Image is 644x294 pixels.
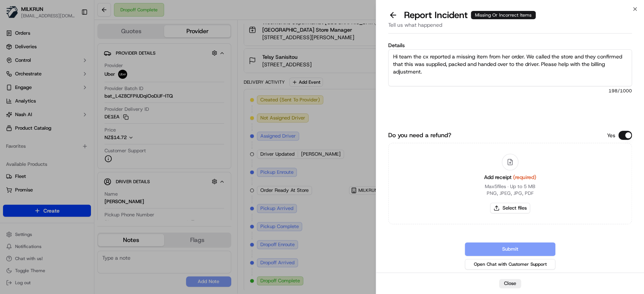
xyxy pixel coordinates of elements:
[388,88,632,94] span: 254 /1000
[607,132,615,139] p: Yes
[485,183,536,190] p: Max 5 files ∙ Up to 5 MB
[486,190,533,197] p: PNG, JPEG, JPG, PDF
[404,9,536,21] p: Report Incident
[388,43,632,48] label: Details
[484,174,536,181] span: Add receipt
[388,49,632,86] textarea: Hi team the cx reported a missing item from her order. We called the store and they confirmed tha...
[471,11,536,19] div: Missing Or Incorrect Items
[513,174,536,181] span: (required)
[499,279,521,288] button: Close
[490,203,530,213] button: Select files
[465,259,555,269] button: Open Chat with Customer Support
[388,131,451,140] label: Do you need a refund?
[388,21,632,34] div: Tell us what happened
